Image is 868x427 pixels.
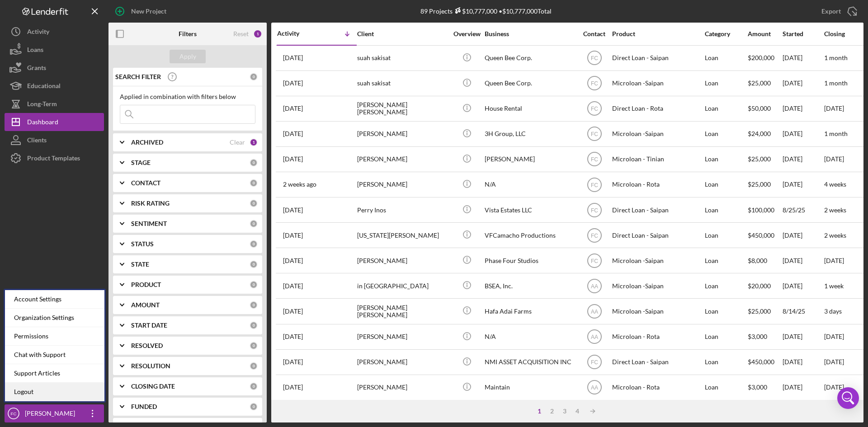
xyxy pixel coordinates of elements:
[748,282,771,290] span: $20,000
[783,274,823,298] div: [DATE]
[357,350,448,374] div: [PERSON_NAME]
[131,220,167,227] b: SENTIMENT
[612,30,703,38] div: Product
[120,93,255,100] div: Applied in combination with filters below
[131,261,149,268] b: STATE
[591,106,598,112] text: FC
[485,71,575,95] div: Queen Bee Corp.
[283,54,303,61] time: 2025-09-24 04:02
[283,155,303,163] time: 2025-09-17 03:22
[357,173,448,197] div: [PERSON_NAME]
[824,79,848,87] time: 1 month
[748,257,767,264] span: $8,000
[821,2,841,20] div: Export
[179,50,196,63] div: Apply
[591,359,598,366] text: FC
[250,301,258,309] div: 0
[131,200,170,207] b: RISK RATING
[253,29,262,38] div: 1
[783,325,823,349] div: [DATE]
[283,333,303,340] time: 2025-08-10 23:09
[824,155,844,163] time: [DATE]
[546,408,558,415] div: 2
[748,30,782,38] div: Amount
[283,80,303,87] time: 2025-09-24 03:06
[283,105,303,112] time: 2025-09-17 09:58
[485,147,575,171] div: [PERSON_NAME]
[824,358,844,366] time: [DATE]
[824,231,846,239] time: 2 weeks
[485,97,575,121] div: House Rental
[357,147,448,171] div: [PERSON_NAME]
[783,198,823,222] div: 8/25/25
[283,282,303,290] time: 2025-08-18 10:03
[357,299,448,323] div: [PERSON_NAME] [PERSON_NAME]
[5,41,104,59] a: Loans
[783,97,823,121] div: [DATE]
[179,30,197,38] b: Filters
[705,46,747,70] div: Loan
[131,301,160,309] b: AMOUNT
[783,173,823,197] div: [DATE]
[612,198,703,222] div: Direct Loan - Saipan
[27,59,46,79] div: Grants
[824,180,846,188] time: 4 weeks
[108,2,175,20] button: New Project
[783,299,823,323] div: 8/14/25
[250,199,258,207] div: 0
[23,404,81,425] div: [PERSON_NAME]
[591,207,598,213] text: FC
[837,387,859,409] div: Open Intercom Messenger
[11,411,17,416] text: FC
[131,322,167,329] b: START DATE
[27,23,49,43] div: Activity
[485,122,575,146] div: 3H Group, LLC
[357,30,448,38] div: Client
[591,55,598,61] text: FC
[250,138,258,146] div: 1
[824,307,842,315] time: 3 days
[748,180,771,188] span: $25,000
[131,383,175,390] b: CLOSING DATE
[485,325,575,349] div: N/A
[250,362,258,370] div: 0
[590,385,598,391] text: AA
[705,71,747,95] div: Loan
[612,274,703,298] div: Microloan -Saipan
[590,309,598,315] text: AA
[27,77,61,97] div: Educational
[612,46,703,70] div: Direct Loan - Saipan
[748,155,771,163] span: $25,000
[250,73,258,81] div: 0
[612,97,703,121] div: Direct Loan - Rota
[5,346,104,364] div: Chat with Support
[357,97,448,121] div: [PERSON_NAME] [PERSON_NAME]
[5,95,104,113] a: Long-Term
[5,59,104,77] button: Grants
[748,333,767,340] span: $3,000
[485,198,575,222] div: Vista Estates LLC
[748,383,767,391] span: $3,000
[115,73,161,80] b: SEARCH FILTER
[824,104,844,112] time: [DATE]
[591,131,598,137] text: FC
[705,299,747,323] div: Loan
[250,260,258,268] div: 0
[612,350,703,374] div: Direct Loan - Saipan
[705,122,747,146] div: Loan
[357,223,448,247] div: [US_STATE][PERSON_NAME]
[5,364,104,383] a: Support Articles
[748,79,771,87] span: $25,000
[591,232,598,239] text: FC
[705,173,747,197] div: Loan
[485,375,575,399] div: Maintain
[577,30,611,38] div: Contact
[5,149,104,167] button: Product Templates
[131,159,151,166] b: STAGE
[485,223,575,247] div: VFCamacho Productions
[250,159,258,167] div: 0
[783,223,823,247] div: [DATE]
[783,147,823,171] div: [DATE]
[27,149,80,169] div: Product Templates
